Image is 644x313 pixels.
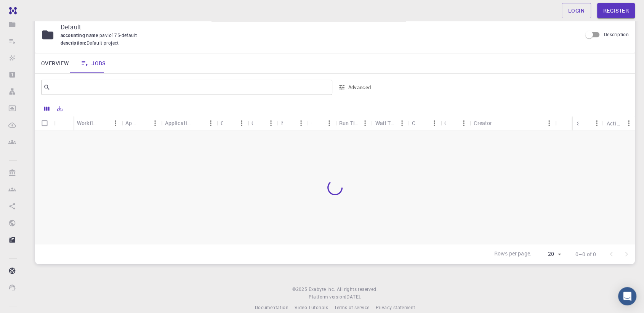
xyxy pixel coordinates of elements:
[337,286,378,293] span: All rights reserved.
[277,116,307,130] div: Nodes
[309,286,335,293] a: Exabyte Inc.
[40,103,53,115] button: Columns
[334,304,369,311] a: Terms of service
[255,304,288,310] span: Documentation
[54,116,73,131] div: Icon
[412,116,416,130] div: Created
[97,117,109,129] button: Sort
[35,53,75,73] a: Overview
[396,117,408,129] button: Menu
[416,117,428,129] button: Sort
[458,117,470,129] button: Menu
[223,117,235,129] button: Sort
[217,116,248,130] div: Cluster
[618,287,636,305] div: Open Intercom Messenger
[428,117,441,129] button: Menu
[345,294,361,300] span: [DATE] .
[474,116,492,130] div: Creator
[283,117,295,129] button: Sort
[122,116,161,130] div: Application
[281,116,282,130] div: Nodes
[75,53,112,73] a: Jobs
[578,117,591,129] button: Sort
[61,22,576,32] p: Default
[309,286,335,292] span: Exabyte Inc.
[292,286,308,293] span: © 2025
[99,32,140,38] span: pavlo175-default
[77,116,97,130] div: Workflow Name
[323,117,335,129] button: Menu
[562,3,591,18] a: Login
[345,293,361,301] a: [DATE].
[205,117,217,129] button: Menu
[253,117,265,129] button: Sort
[125,116,136,130] div: Application
[408,116,441,130] div: Created
[575,250,596,258] p: 0–0 of 0
[137,117,149,129] button: Sort
[445,117,458,129] button: Sort
[295,117,307,129] button: Menu
[577,116,578,131] div: Status
[221,116,223,130] div: Cluster
[543,117,555,129] button: Menu
[109,117,122,129] button: Menu
[375,116,396,130] div: Wait Time
[623,117,635,129] button: Menu
[265,117,277,129] button: Menu
[255,304,288,311] a: Documentation
[375,304,415,311] a: Privacy statement
[161,116,217,130] div: Application Version
[295,304,328,310] span: Video Tutorials
[192,117,205,129] button: Sort
[492,117,504,129] button: Sort
[535,249,563,260] div: 20
[607,116,623,131] div: Actions
[334,304,369,310] span: Terms of service
[603,116,635,131] div: Actions
[6,7,17,14] img: logo
[309,293,345,301] span: Platform version
[375,304,415,310] span: Privacy statement
[470,116,555,130] div: Creator
[441,116,470,130] div: Owner
[61,39,87,47] span: description :
[335,116,371,130] div: Run Time
[235,117,248,129] button: Menu
[597,3,635,18] a: Register
[295,304,328,311] a: Video Tutorials
[248,116,277,130] div: Queue
[371,116,408,130] div: Wait Time
[61,32,99,38] span: accounting name
[53,103,66,115] button: Export
[604,31,629,37] span: Description
[335,81,375,93] button: Advanced
[149,117,161,129] button: Menu
[494,250,532,258] p: Rows per page:
[311,117,323,129] button: Sort
[359,117,371,129] button: Menu
[165,116,192,130] div: Application Version
[339,116,359,130] div: Run Time
[87,39,119,47] span: Default project
[307,116,335,130] div: Cores
[573,116,602,131] div: Status
[73,116,122,130] div: Workflow Name
[591,117,603,129] button: Menu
